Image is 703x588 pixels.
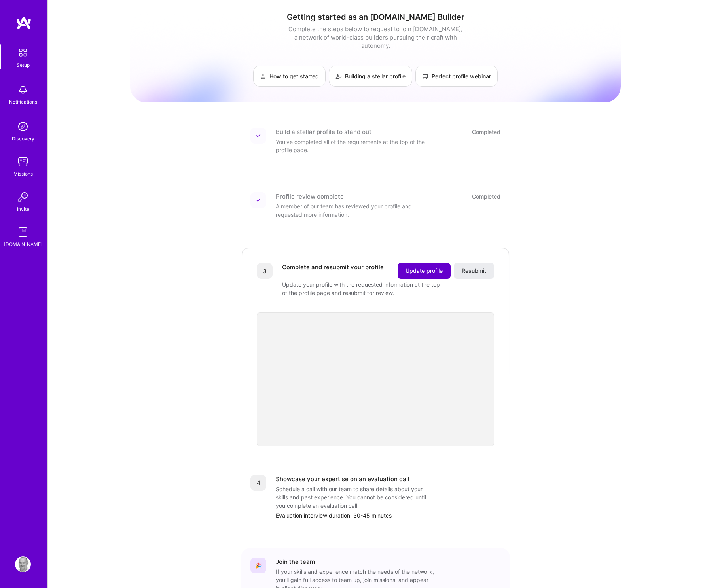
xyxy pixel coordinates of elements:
img: How to get started [260,73,266,79]
div: 4 [250,475,266,491]
img: guide book [15,224,31,240]
img: bell [15,82,31,98]
a: Perfect profile webinar [415,66,498,87]
div: Build a stellar profile to stand out [276,128,371,136]
div: Missions [13,170,33,178]
iframe: video [257,312,494,446]
div: You've completed all of the requirements at the top of the profile page. [276,138,434,154]
a: User Avatar [13,556,33,572]
img: setup [15,44,31,61]
img: teamwork [15,154,31,170]
div: [DOMAIN_NAME] [4,240,42,248]
img: Perfect profile webinar [422,73,428,79]
div: Showcase your expertise on an evaluation call [276,475,409,483]
h1: Getting started as an [DOMAIN_NAME] Builder [130,12,621,22]
img: Building a stellar profile [335,73,342,79]
div: Complete and resubmit your profile [282,263,384,279]
div: A member of our team has reviewed your profile and requested more information. [276,202,434,219]
div: Setup [17,61,30,69]
button: Update profile [398,263,451,279]
img: Invite [15,189,31,205]
img: Completed [256,198,261,202]
img: Completed [256,133,261,138]
div: Completed [472,128,500,136]
div: Evaluation interview duration: 30-45 minutes [276,511,500,520]
div: 🎉 [250,558,266,573]
div: Completed [472,192,500,200]
img: logo [16,16,32,30]
div: Schedule a call with our team to share details about your skills and past experience. You cannot ... [276,485,434,510]
div: Invite [17,205,29,213]
a: Building a stellar profile [329,66,412,87]
span: Update profile [406,267,443,275]
div: Profile review complete [276,192,344,200]
div: Discovery [12,134,34,143]
img: User Avatar [15,556,31,572]
a: How to get started [253,66,326,87]
div: Notifications [9,98,37,106]
span: Resubmit [462,267,486,275]
div: Join the team [276,558,315,566]
img: discovery [15,119,31,134]
div: 3 [257,263,273,279]
div: Update your profile with the requested information at the top of the profile page and resubmit fo... [282,280,440,297]
button: Resubmit [454,263,494,279]
div: Complete the steps below to request to join [DOMAIN_NAME], a network of world-class builders purs... [286,25,464,50]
